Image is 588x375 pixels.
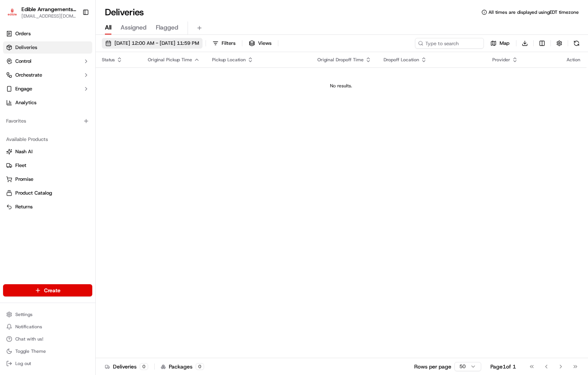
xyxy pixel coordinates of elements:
[3,187,92,199] button: Product Catalog
[15,30,31,37] span: Orders
[8,74,21,87] img: 1736555255976-a54dd68f-1ca7-489b-9aae-adbdc363a1c4
[3,115,92,127] div: Favorites
[567,57,580,63] div: Action
[3,159,92,172] button: Fleet
[15,203,33,210] span: Returns
[3,28,92,40] a: Orders
[15,120,21,126] img: 1736555255976-a54dd68f-1ca7-489b-9aae-adbdc363a1c4
[15,336,43,342] span: Chat with us!
[102,57,115,63] span: Status
[87,119,103,125] span: [DATE]
[76,190,93,196] span: Pylon
[8,112,20,127] img: Wisdom Oko
[6,203,89,210] a: Returns
[15,148,33,155] span: Nash AI
[21,5,76,13] button: Edible Arrangements - [GEOGRAPHIC_DATA], [GEOGRAPHIC_DATA]
[15,176,33,183] span: Promise
[64,140,66,146] span: •
[3,284,92,296] button: Create
[114,40,199,47] span: [DATE] 12:00 AM - [DATE] 11:59 PM
[15,190,52,197] span: Product Catalog
[212,57,246,63] span: Pickup Location
[15,311,33,318] span: Settings
[15,162,26,169] span: Fleet
[6,162,89,169] a: Fleet
[8,8,23,23] img: Nash
[68,140,83,146] span: [DATE]
[490,363,516,370] div: Page 1 of 1
[24,119,82,125] span: Wisdom [PERSON_NAME]
[15,172,59,179] span: Knowledge Base
[105,6,144,18] h1: Deliveries
[21,13,76,19] button: [EMAIL_ADDRESS][DOMAIN_NAME]
[3,69,92,81] button: Orchestrate
[317,57,364,63] span: Original Dropoff Time
[15,348,46,354] span: Toggle Theme
[130,76,139,85] button: Start new chat
[83,119,86,125] span: •
[140,363,148,370] div: 0
[15,72,42,79] span: Orchestrate
[121,23,147,32] span: Assigned
[62,169,126,182] a: 💻API Documentation
[3,321,92,332] button: Notifications
[245,38,275,49] button: Views
[34,74,126,81] div: Start new chat
[3,358,92,369] button: Log out
[20,50,138,58] input: Got a question? Start typing here...
[8,31,139,43] p: Welcome 👋
[15,360,31,367] span: Log out
[488,9,579,15] span: All times are displayed using EDT timezone
[3,146,92,158] button: Nash AI
[16,74,30,87] img: 8571987876998_91fb9ceb93ad5c398215_72.jpg
[6,7,18,18] img: Edible Arrangements - Morgantown, WV
[6,148,89,155] a: Nash AI
[105,363,148,370] div: Deliveries
[105,23,111,32] span: All
[15,44,37,51] span: Deliveries
[6,190,89,197] a: Product Catalog
[3,334,92,344] button: Chat with us!
[196,363,204,370] div: 0
[571,38,582,49] button: Refresh
[102,38,203,49] button: [DATE] 12:00 AM - [DATE] 11:59 PM
[34,81,105,87] div: We're available if you need us!
[15,85,32,92] span: Engage
[15,58,31,65] span: Control
[15,99,36,106] span: Analytics
[44,287,60,294] span: Create
[3,201,92,213] button: Returns
[148,57,192,63] span: Original Pickup Time
[492,57,510,63] span: Provider
[258,40,271,47] span: Views
[3,346,92,357] button: Toggle Theme
[8,100,51,106] div: Past conversations
[3,83,92,95] button: Engage
[3,97,92,109] a: Analytics
[3,55,92,67] button: Control
[65,172,71,178] div: 💻
[99,83,583,89] div: No results.
[414,363,451,370] p: Rows per page
[3,3,79,21] button: Edible Arrangements - Morgantown, WVEdible Arrangements - [GEOGRAPHIC_DATA], [GEOGRAPHIC_DATA][EM...
[54,190,93,196] a: Powered byPylon
[119,98,139,108] button: See all
[3,309,92,320] button: Settings
[384,57,419,63] span: Dropoff Location
[5,169,62,182] a: 📗Knowledge Base
[222,40,235,47] span: Filters
[3,133,92,146] div: Available Products
[500,40,510,47] span: Map
[3,41,92,54] a: Deliveries
[487,38,513,49] button: Map
[209,38,239,49] button: Filters
[72,172,123,179] span: API Documentation
[3,173,92,185] button: Promise
[24,140,62,146] span: [PERSON_NAME]
[415,38,484,49] input: Type to search
[15,324,42,330] span: Notifications
[6,176,89,183] a: Promise
[8,172,14,178] div: 📗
